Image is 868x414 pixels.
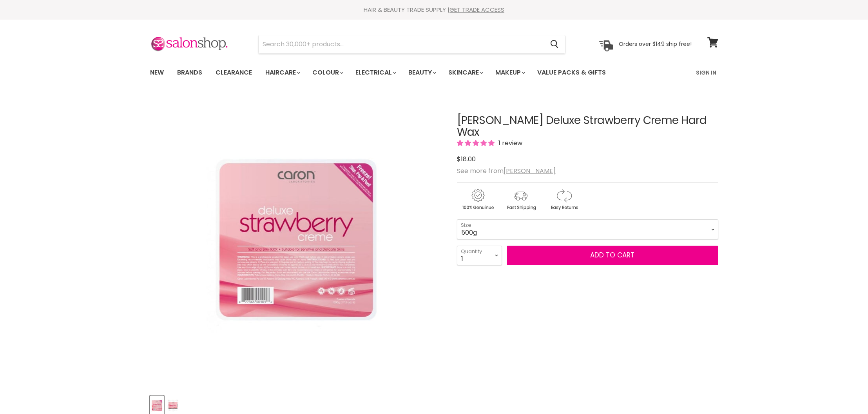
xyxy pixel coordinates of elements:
button: Add to cart [507,246,718,265]
a: Colour [306,64,348,81]
a: Clearance [210,64,258,81]
a: Value Packs & Gifts [531,64,612,81]
a: [PERSON_NAME] [504,166,556,175]
img: genuine.gif [457,188,498,212]
a: Sign In [691,64,721,81]
span: 5.00 stars [457,139,496,148]
a: Haircare [259,64,305,81]
a: New [144,64,170,81]
span: $18.00 [457,155,476,164]
button: Search [544,35,565,53]
span: See more from [457,166,556,175]
input: Search [259,35,544,53]
h1: [PERSON_NAME] Deluxe Strawberry Creme Hard Wax [457,115,718,139]
div: HAIR & BEAUTY TRADE SUPPLY | [140,6,728,14]
img: returns.gif [543,188,585,212]
ul: Main menu [144,61,652,84]
a: Skincare [442,64,488,81]
a: Makeup [489,64,530,81]
p: Orders over $149 ship free! [619,40,692,47]
nav: Main [140,61,728,84]
a: GET TRADE ACCESS [449,5,504,14]
span: 1 review [496,139,522,148]
a: Beauty [402,64,441,81]
a: Brands [171,64,208,81]
div: Caron Deluxe Strawberry Creme Hard Wax image. Click or Scroll to Zoom. [150,95,443,388]
span: Add to cart [590,250,634,260]
form: Product [258,35,565,54]
img: shipping.gif [500,188,542,212]
select: Quantity [457,246,502,265]
img: Caron Deluxe Strawberry Creme Hard Wax [205,104,388,379]
a: Electrical [350,64,401,81]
